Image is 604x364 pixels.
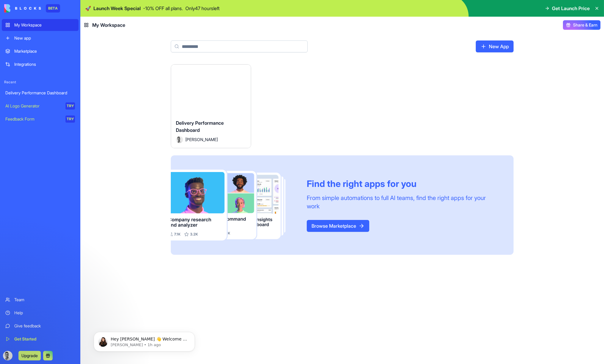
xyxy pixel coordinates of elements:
[176,136,183,143] img: Avatar
[2,307,79,319] a: Help
[476,40,514,52] a: New App
[14,310,75,316] div: Help
[4,4,60,13] a: BETA
[307,178,499,189] div: Find the right apps for you
[2,113,79,125] a: Feedback FormTRY
[65,115,75,123] div: TRY
[46,4,60,13] div: BETA
[171,64,251,148] a: Delivery Performance DashboardAvatar[PERSON_NAME]
[185,5,220,12] p: Only 47 hours left
[2,19,79,31] a: My Workspace
[14,35,75,41] div: New app
[18,351,41,360] button: Upgrade
[14,22,75,28] div: My Workspace
[14,323,75,329] div: Give feedback
[14,336,75,342] div: Get Started
[14,61,75,67] div: Integrations
[85,319,204,361] iframe: Intercom notifications message
[2,294,79,306] a: Team
[14,297,75,303] div: Team
[2,320,79,332] a: Give feedback
[18,352,41,358] a: Upgrade
[92,21,125,29] span: My Workspace
[93,5,141,12] span: Launch Week Special
[2,333,79,345] a: Get Started
[3,351,12,360] img: ACg8ocKYhQsugEjqW7uFDjVXI5cXX67rjLvNPTP-xeWasuboqj6KaG7E=s96-c
[307,220,369,232] a: Browse Marketplace
[176,120,224,133] span: Delivery Performance Dashboard
[14,48,75,54] div: Marketplace
[2,87,79,99] a: Delivery Performance Dashboard
[4,4,41,13] img: logo
[85,5,91,12] span: 🚀
[5,90,75,96] div: Delivery Performance Dashboard
[171,170,297,241] img: Frame_181_egmpey.png
[307,194,499,210] div: From simple automations to full AI teams, find the right apps for your work
[185,136,218,143] span: [PERSON_NAME]
[552,5,590,12] span: Get Launch Price
[573,22,597,28] span: Share & Earn
[2,80,79,85] span: Recent
[563,20,600,30] button: Share & Earn
[2,45,79,57] a: Marketplace
[65,102,75,110] div: TRY
[2,100,79,112] a: AI Logo GeneratorTRY
[143,5,183,12] p: - 10 % OFF all plans.
[5,116,61,122] div: Feedback Form
[2,32,79,44] a: New app
[5,103,61,109] div: AI Logo Generator
[2,58,79,70] a: Integrations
